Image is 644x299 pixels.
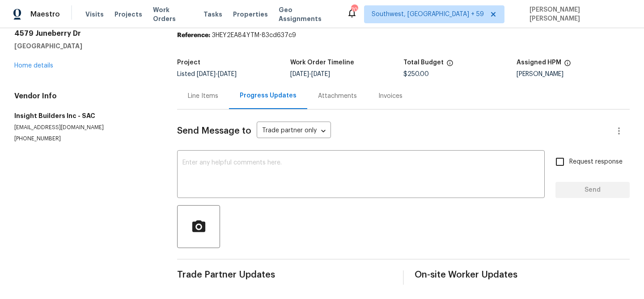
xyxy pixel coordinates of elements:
[114,10,142,19] span: Projects
[403,59,444,66] h5: Total Budget
[14,63,53,69] a: Home details
[403,71,429,77] span: $250.00
[526,5,631,23] span: [PERSON_NAME] [PERSON_NAME]
[564,59,571,71] span: The hpm assigned to this work order.
[177,126,251,135] span: Send Message to
[290,71,330,77] span: -
[517,59,561,66] h5: Assigned HPM
[233,10,268,19] span: Properties
[153,5,193,23] span: Work Orders
[372,10,484,19] span: Southwest, [GEOGRAPHIC_DATA] + 59
[446,59,453,71] span: The total cost of line items that have been proposed by Opendoor. This sum includes line items th...
[378,92,402,101] div: Invoices
[14,29,156,38] h2: 4579 Juneberry Dr
[218,71,237,77] span: [DATE]
[14,124,156,131] p: [EMAIL_ADDRESS][DOMAIN_NAME]
[177,71,237,77] span: Listed
[14,92,156,101] h4: Vendor Info
[14,111,156,120] h5: Insight Builders Inc - SAC
[197,71,237,77] span: -
[177,59,200,66] h5: Project
[14,135,156,143] p: [PHONE_NUMBER]
[30,10,60,19] span: Maestro
[14,42,156,51] h5: [GEOGRAPHIC_DATA]
[569,157,623,167] span: Request response
[517,71,630,77] div: [PERSON_NAME]
[177,270,392,279] span: Trade Partner Updates
[85,10,104,19] span: Visits
[177,31,630,40] div: 3HEY2EA84YTM-83cd637c9
[351,5,357,14] div: 708
[415,270,630,279] span: On-site Worker Updates
[177,32,210,38] b: Reference:
[290,59,354,66] h5: Work Order Timeline
[197,71,216,77] span: [DATE]
[318,92,357,101] div: Attachments
[290,71,309,77] span: [DATE]
[240,91,297,100] div: Progress Updates
[188,92,218,101] div: Line Items
[257,124,331,139] div: Trade partner only
[279,5,336,23] span: Geo Assignments
[203,11,222,17] span: Tasks
[311,71,330,77] span: [DATE]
